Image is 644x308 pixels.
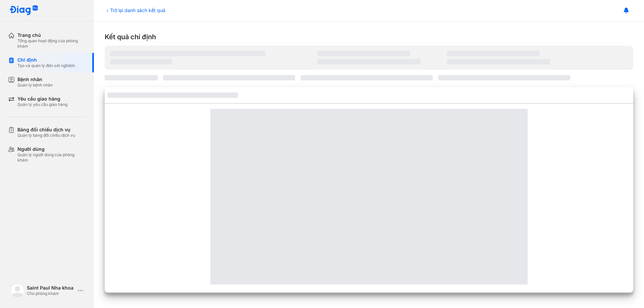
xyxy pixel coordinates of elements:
[17,38,86,49] div: Tổng quan hoạt động của phòng khám
[105,7,165,14] div: Trở lại danh sách kết quả
[17,63,75,68] div: Tạo và quản lý đơn xét nghiệm
[17,96,67,102] div: Yêu cầu giao hàng
[17,32,86,38] div: Trang chủ
[17,76,53,82] div: Bệnh nhân
[17,102,67,107] div: Quản lý yêu cầu giao hàng
[27,285,75,291] div: Saint Paul Nha khoa
[11,284,24,297] img: logo
[105,32,633,42] div: Kết quả chỉ định
[17,82,53,88] div: Quản lý bệnh nhân
[9,5,38,16] img: logo
[17,127,75,133] div: Bảng đối chiếu dịch vụ
[17,146,86,152] div: Người dùng
[17,133,75,138] div: Quản lý bảng đối chiếu dịch vụ
[27,291,75,296] div: Chủ phòng khám
[17,152,86,163] div: Quản lý người dùng của phòng khám
[17,57,75,63] div: Chỉ định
